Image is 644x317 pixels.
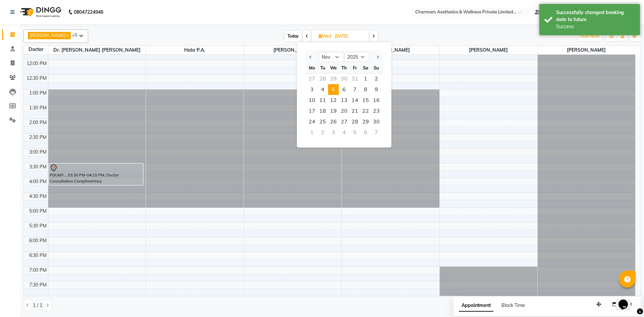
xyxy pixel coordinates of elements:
div: 5:30 PM [28,222,48,229]
span: 18 [317,106,328,116]
span: 29 [360,116,371,127]
span: 20 [339,106,350,116]
span: 6 [339,84,350,95]
span: 23 [371,106,382,116]
span: 25 [317,116,328,127]
div: 1:30 PM [28,104,48,111]
div: Sa [360,62,371,73]
div: Saturday, November 22, 2025 [360,106,371,116]
div: Monday, October 27, 2025 [307,73,317,84]
span: 1 [360,73,371,84]
span: [PERSON_NAME] [440,46,537,54]
span: 5 [328,84,339,95]
span: 3 [307,84,317,95]
div: Sunday, November 2, 2025 [371,73,382,84]
div: Sunday, December 7, 2025 [371,127,382,138]
div: Thursday, November 13, 2025 [339,95,350,106]
input: 2025-11-05 [333,31,366,41]
span: 10 [307,95,317,106]
span: 27 [339,116,350,127]
div: Sunday, November 30, 2025 [371,116,382,127]
span: Hala P.A. [146,46,244,54]
div: 4:00 PM [28,178,48,185]
button: ADD NEW [578,32,601,41]
div: Wednesday, November 26, 2025 [328,116,339,127]
span: 12 [328,95,339,106]
span: ADD NEW [580,34,600,39]
div: Monday, November 17, 2025 [307,106,317,116]
div: Wednesday, December 3, 2025 [328,127,339,138]
div: Th [339,62,350,73]
div: Thursday, October 30, 2025 [339,73,350,84]
img: logo [17,3,63,21]
button: Next month [375,52,380,62]
b: 08047224946 [74,3,103,21]
span: 17 [307,106,317,116]
div: Monday, November 24, 2025 [307,116,317,127]
span: 24 [307,116,317,127]
div: Friday, November 7, 2025 [350,84,360,95]
iframe: chat widget [616,290,637,310]
span: Appointment [459,300,493,312]
span: 1 / 1 [33,302,42,309]
span: 16 [371,95,382,106]
div: Tuesday, November 11, 2025 [317,95,328,106]
div: Saturday, November 1, 2025 [360,73,371,84]
div: Doctor [24,46,48,53]
span: 30 [371,116,382,127]
span: 4 [317,84,328,95]
span: 22 [360,106,371,116]
span: 21 [350,106,360,116]
div: Tu [317,62,328,73]
div: Thursday, November 27, 2025 [339,116,350,127]
div: Friday, November 21, 2025 [350,106,360,116]
span: 13 [339,95,350,106]
div: 3:30 PM [28,163,48,170]
div: 2:30 PM [28,134,48,141]
div: 4:30 PM [28,193,48,200]
div: Saturday, November 29, 2025 [360,116,371,127]
span: [PERSON_NAME] [538,46,635,54]
span: 8 [360,84,371,95]
div: Sunday, November 23, 2025 [371,106,382,116]
div: Thursday, November 6, 2025 [339,84,350,95]
a: x [66,33,69,38]
div: 12:30 PM [25,75,48,82]
div: We [328,62,339,73]
span: 15 [360,95,371,106]
div: Fr [350,62,360,73]
span: 26 [328,116,339,127]
span: Wed [317,34,333,39]
span: 7 [350,84,360,95]
span: 28 [350,116,360,127]
span: Today [285,31,302,41]
div: Monday, November 3, 2025 [307,84,317,95]
div: Monday, December 1, 2025 [307,127,317,138]
div: 6:30 PM [28,252,48,259]
div: Saturday, December 6, 2025 [360,127,371,138]
div: 7:00 PM [28,267,48,274]
span: 11 [317,95,328,106]
span: 14 [350,95,360,106]
div: Friday, October 31, 2025 [350,73,360,84]
div: Tuesday, November 4, 2025 [317,84,328,95]
div: Friday, December 5, 2025 [350,127,360,138]
div: 3:00 PM [28,149,48,156]
div: Wednesday, November 5, 2025 [328,84,339,95]
span: 19 [328,106,339,116]
div: 5:00 PM [28,208,48,215]
div: Thursday, December 4, 2025 [339,127,350,138]
div: 12:00 PM [25,60,48,67]
div: Success [556,23,635,30]
div: FOUMY ., 03:30 PM-04:15 PM, Doctor Consultation Complimentary [49,164,143,185]
div: Monday, November 10, 2025 [307,95,317,106]
div: Wednesday, October 29, 2025 [328,73,339,84]
span: 9 [371,84,382,95]
div: Sunday, November 16, 2025 [371,95,382,106]
span: +5 [72,32,83,38]
div: Successfully changed booking date to future [556,9,635,23]
div: 6:00 PM [28,237,48,244]
div: Tuesday, December 2, 2025 [317,127,328,138]
span: [PERSON_NAME] [30,33,66,38]
div: 2:00 PM [28,119,48,126]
